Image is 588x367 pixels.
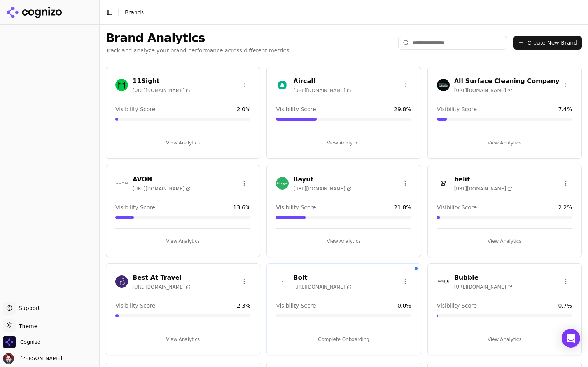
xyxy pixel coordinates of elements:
[133,87,191,94] span: [URL][DOMAIN_NAME]
[562,329,580,348] div: Open Intercom Messenger
[237,105,251,113] span: 2.0 %
[115,333,250,346] button: View Analytics
[115,275,128,288] img: Best At Travel
[276,302,316,310] span: Visibility Score
[454,284,512,290] span: [URL][DOMAIN_NAME]
[558,105,572,113] span: 7.4 %
[133,175,191,184] h3: AVON
[437,302,477,310] span: Visibility Score
[3,336,16,348] img: Cognizo
[293,175,351,184] h3: Bayut
[276,79,289,91] img: Aircall
[437,137,572,149] button: View Analytics
[3,353,62,364] button: Open user button
[115,137,250,149] button: View Analytics
[437,204,477,211] span: Visibility Score
[454,186,512,192] span: [URL][DOMAIN_NAME]
[397,302,411,310] span: 0.0 %
[454,77,560,86] h3: All Surface Cleaning Company
[276,177,289,190] img: Bayut
[115,204,155,211] span: Visibility Score
[558,302,572,310] span: 0.7 %
[233,204,250,211] span: 13.6 %
[293,87,351,94] span: [URL][DOMAIN_NAME]
[106,47,289,54] p: Track and analyze your brand performance across different metrics
[558,204,572,211] span: 2.2 %
[16,304,40,312] span: Support
[115,105,155,113] span: Visibility Score
[20,339,40,346] span: Cognizo
[293,273,351,282] h3: Bolt
[394,105,411,113] span: 29.8 %
[454,175,512,184] h3: belif
[276,204,316,211] span: Visibility Score
[437,333,572,346] button: View Analytics
[437,235,572,247] button: View Analytics
[115,79,128,91] img: 11Sight
[437,177,450,190] img: belif
[115,177,128,190] img: AVON
[106,31,289,45] h1: Brand Analytics
[394,204,411,211] span: 21.8 %
[513,36,582,50] button: Create New Brand
[115,235,250,247] button: View Analytics
[125,9,144,16] span: Brands
[3,353,14,364] img: Deniz Ozcan
[125,9,144,16] nav: breadcrumb
[437,79,450,91] img: All Surface Cleaning Company
[133,186,191,192] span: [URL][DOMAIN_NAME]
[17,355,62,362] span: [PERSON_NAME]
[133,273,191,282] h3: Best At Travel
[237,302,251,310] span: 2.3 %
[133,77,191,86] h3: 11Sight
[276,105,316,113] span: Visibility Score
[276,235,411,247] button: View Analytics
[115,302,155,310] span: Visibility Score
[3,336,40,348] button: Open organization switcher
[454,273,512,282] h3: Bubble
[16,323,37,329] span: Theme
[454,87,512,94] span: [URL][DOMAIN_NAME]
[133,284,191,290] span: [URL][DOMAIN_NAME]
[276,333,411,346] button: Complete Onboarding
[437,105,477,113] span: Visibility Score
[276,275,289,288] img: Bolt
[293,284,351,290] span: [URL][DOMAIN_NAME]
[293,77,351,86] h3: Aircall
[437,275,450,288] img: Bubble
[293,186,351,192] span: [URL][DOMAIN_NAME]
[276,137,411,149] button: View Analytics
